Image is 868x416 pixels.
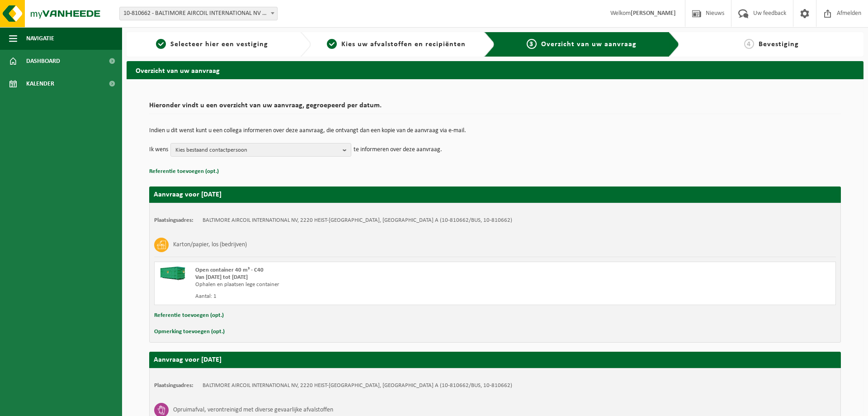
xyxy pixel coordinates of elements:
[154,326,225,338] button: Opmerking toevoegen (opt.)
[175,143,339,157] span: Kies bestaand contactpersoon
[26,50,60,72] span: Dashboard
[154,383,193,388] strong: Plaatsingsadres:
[119,7,278,20] span: 10-810662 - BALTIMORE AIRCOIL INTERNATIONAL NV - HEIST-OP-DEN-BERG
[744,39,754,49] span: 4
[195,267,264,273] span: Open container 40 m³ - C40
[527,39,537,49] span: 3
[26,27,54,50] span: Navigatie
[170,41,268,48] span: Selecteer hier een vestiging
[759,41,799,48] span: Bevestiging
[159,267,186,280] img: HK-XC-40-GN-00.png
[131,39,293,50] a: 1Selecteer hier een vestiging
[5,396,151,416] iframe: chat widget
[354,143,442,157] p: te informeren over deze aanvraag.
[203,382,512,389] td: BALTIMORE AIRCOIL INTERNATIONAL NV, 2220 HEIST-[GEOGRAPHIC_DATA], [GEOGRAPHIC_DATA] A (10-810662/...
[316,39,477,50] a: 2Kies uw afvalstoffen en recipiënten
[170,143,351,157] button: Kies bestaand contactpersoon
[149,143,168,157] p: Ik wens
[127,61,863,79] h2: Overzicht van uw aanvraag
[203,217,512,224] td: BALTIMORE AIRCOIL INTERNATIONAL NV, 2220 HEIST-[GEOGRAPHIC_DATA], [GEOGRAPHIC_DATA] A (10-810662/...
[149,102,841,114] h2: Hieronder vindt u een overzicht van uw aanvraag, gegroepeerd per datum.
[120,7,277,20] span: 10-810662 - BALTIMORE AIRCOIL INTERNATIONAL NV - HEIST-OP-DEN-BERG
[541,41,637,48] span: Overzicht van uw aanvraag
[154,356,222,363] strong: Aanvraag voor [DATE]
[173,238,247,252] h3: Karton/papier, los (bedrijven)
[154,310,224,321] button: Referentie toevoegen (opt.)
[195,293,531,300] div: Aantal: 1
[26,72,54,95] span: Kalender
[154,191,222,198] strong: Aanvraag voor [DATE]
[195,281,531,288] div: Ophalen en plaatsen lege container
[327,39,337,49] span: 2
[195,274,248,280] strong: Van [DATE] tot [DATE]
[156,39,166,49] span: 1
[154,217,193,223] strong: Plaatsingsadres:
[631,10,676,17] strong: [PERSON_NAME]
[341,41,466,48] span: Kies uw afvalstoffen en recipiënten
[149,128,841,134] p: Indien u dit wenst kunt u een collega informeren over deze aanvraag, die ontvangt dan een kopie v...
[149,166,219,177] button: Referentie toevoegen (opt.)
